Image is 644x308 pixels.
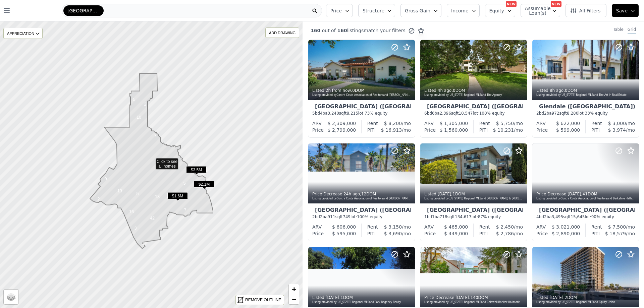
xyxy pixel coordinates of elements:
a: Layers [4,290,18,304]
img: g1.png [144,210,161,226]
time: 2025-08-19 23:10 [438,192,451,196]
div: /mo [488,127,523,133]
div: Price [312,230,324,237]
div: Table [613,27,624,34]
img: g1.png [112,183,128,199]
span: Gross Gain [405,7,430,14]
div: Price [424,230,436,237]
span: $ 8,200 [384,121,402,126]
div: [GEOGRAPHIC_DATA] ([GEOGRAPHIC_DATA]) [312,104,411,111]
div: /mo [488,230,523,237]
span: $ 3,000 [608,121,626,126]
div: 9 [98,171,114,187]
div: /mo [600,230,635,237]
span: Assumable Loan(s) [525,6,546,15]
div: $2.1M [194,181,214,190]
img: g1.png [158,161,174,177]
span: $ 2,309,000 [328,121,356,126]
img: g1.png [98,171,114,187]
button: All Filters [566,4,606,17]
div: REMOVE OUTLINE [245,297,281,303]
span: $ 2,450 [496,224,514,230]
time: 2025-08-19 19:39 [455,295,469,300]
div: Price Decrease , 140 DOM [424,295,524,300]
span: $2.1M [194,181,214,188]
span: 2,396 [440,111,451,116]
img: Condominium [536,104,542,109]
span: $ 449,000 [444,231,468,236]
div: PITI [591,230,600,237]
span: $ 606,000 [332,224,356,230]
span: $ 595,000 [332,231,356,236]
span: $ 3,690 [384,231,402,236]
div: /mo [490,224,523,230]
div: Price [424,127,436,133]
time: 2025-08-20 20:29 [438,88,451,93]
div: Listing provided by [US_STATE] Regional MLS and [PERSON_NAME] & [PERSON_NAME] [424,197,524,201]
button: Gross Gain [400,4,441,17]
img: g1.png [137,96,154,112]
div: 3 [135,235,151,251]
div: Listing provided by [US_STATE] Regional MLS and The Art In Real Estate [536,93,636,97]
div: Listed , 0 DOM [536,88,636,93]
div: Listing provided by [US_STATE] Regional MLS and Coldwell Banker Hallmark [424,300,524,304]
div: 42 [144,210,160,226]
div: 4 bd 2 ba sqft lot · 90% equity [536,214,635,220]
span: 718 [440,214,447,219]
button: Price [326,4,353,17]
div: 5 [129,186,146,202]
div: /mo [376,230,411,237]
img: g1.png [147,128,164,144]
span: $3.5M [186,166,207,173]
div: PITI [479,230,488,237]
time: 2025-08-19 21:15 [326,295,339,300]
img: g1.png [129,186,146,202]
span: Income [451,7,469,14]
div: 13 [149,189,165,205]
div: 5 bd 4 ba sqft lot · 73% equity [312,111,411,116]
div: Rent [479,224,490,230]
div: 10 [131,109,147,125]
span: 3,240 [328,111,339,116]
div: ARV [312,224,322,230]
span: $ 599,000 [556,127,580,133]
span: 134,617 [455,214,472,219]
div: /mo [490,120,523,127]
span: 972 [552,111,559,116]
div: 3 [127,220,144,236]
div: /mo [378,224,411,230]
div: Price Decrease , 41 DOM [536,191,636,197]
span: [GEOGRAPHIC_DATA] [67,7,100,14]
span: $1.6M [167,192,188,199]
img: g1.png [176,175,193,191]
div: Price [536,127,548,133]
div: ARV [536,120,546,127]
div: Listed , 0 DOM [424,88,524,93]
div: /mo [378,120,411,127]
a: Listed [DATE],1DOMListing provided by[US_STATE] Regional MLSand [PERSON_NAME] & [PERSON_NAME]Cond... [420,143,527,241]
button: Save [612,4,639,17]
div: $3.5M [186,166,207,176]
div: ARV [424,120,434,127]
div: APPRECIATION [3,28,43,39]
a: Listed 2h from now,0DOMListing provided byContra Costa Association of Realtorsand [PERSON_NAME] R... [308,40,415,138]
img: g1.png [135,235,152,251]
span: match your filters [364,27,406,34]
div: Rent [479,120,490,127]
div: out of listings [303,27,424,34]
div: ARV [536,224,546,230]
div: 5 [126,91,142,108]
span: $ 7,500 [608,224,626,230]
img: g1.png [91,191,107,207]
span: 8,215 [346,111,358,116]
img: g1.png [126,91,143,108]
a: Zoom out [289,294,299,304]
div: Listed , 0 DOM [312,88,412,93]
img: g1.png [131,109,147,125]
div: /mo [602,224,635,230]
time: 2025-08-20 16:25 [550,88,563,93]
div: PITI [367,230,376,237]
div: PITI [591,127,600,133]
div: ARV [424,224,434,230]
div: 2 bd 2 ba sqft lot · 33% equity [536,111,635,116]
